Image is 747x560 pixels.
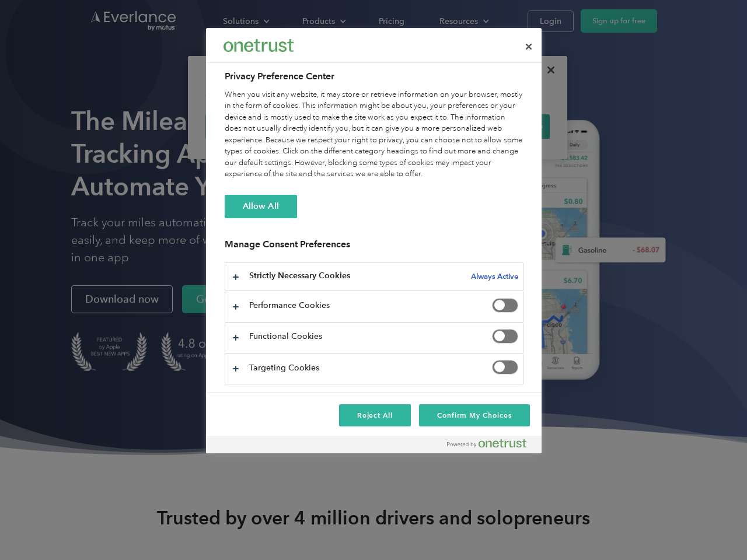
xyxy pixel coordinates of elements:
[225,239,523,257] h3: Manage Consent Preferences
[339,404,411,426] button: Reject All
[419,404,529,426] button: Confirm My Choices
[225,195,297,218] button: Allow All
[206,28,542,453] div: Preference center
[224,34,294,57] div: Everlance
[225,69,523,83] h2: Privacy Preference Center
[224,39,294,51] img: Everlance
[447,439,536,453] a: Powered by OneTrust Opens in a new Tab
[206,28,542,453] div: Privacy Preference Center
[516,34,542,60] button: Close
[225,89,523,180] div: When you visit any website, it may store or retrieve information on your browser, mostly in the f...
[447,439,526,448] img: Powered by OneTrust Opens in a new Tab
